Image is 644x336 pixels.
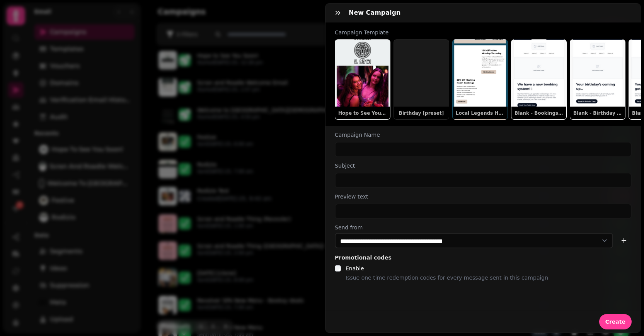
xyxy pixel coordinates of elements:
p: Birthday [preset] [397,110,446,116]
h3: New campaign [349,8,404,17]
button: Birthday [preset] [394,39,449,120]
label: Preview text [335,193,632,200]
button: Hope to See You Soon! [335,39,390,120]
p: Blank - Bookings New system go-live announcement [515,110,563,116]
label: Subject [335,162,632,170]
p: Hope to See You Soon! [338,110,387,116]
button: Blank - Bookings New system go-live announcement [511,39,567,120]
span: Create [605,319,625,324]
label: Campaign Name [335,131,632,139]
p: Issue one time redemption codes for every message sent in this campaign [346,273,548,282]
p: Local Legends Hotels Campaign [preset] [456,110,504,116]
button: Blank - Birthday Next Month [570,39,625,120]
label: Campaign Template [325,29,641,36]
legend: Promotional codes [335,253,392,262]
button: Local Legends Hotels Campaign [preset] [452,39,508,120]
label: Enable [346,265,364,272]
p: Blank - Birthday Next Month [573,110,622,116]
label: Send from [335,224,632,231]
button: Create [599,314,632,329]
